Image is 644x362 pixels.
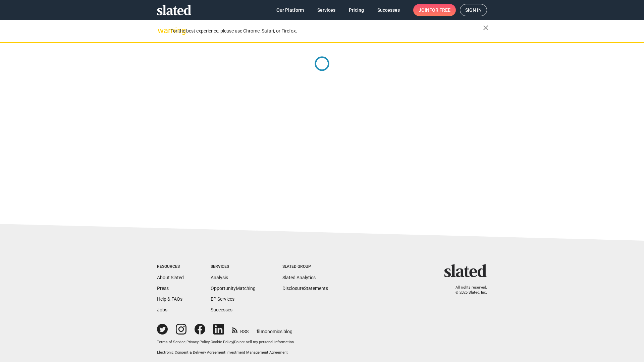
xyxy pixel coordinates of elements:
[282,264,328,269] div: Slated Group
[419,4,450,16] span: Join
[186,340,210,344] a: Privacy Policy
[157,350,225,355] a: Electronic Consent & Delivery Agreement
[170,26,483,36] div: For the best experience, please use Chrome, Safari, or Firefox.
[282,275,316,280] a: Slated Analytics
[157,296,182,302] a: Help & FAQs
[429,4,450,16] span: for free
[211,264,256,269] div: Services
[211,275,228,280] a: Analysis
[211,340,233,344] a: Cookie Policy
[312,4,341,16] a: Services
[460,4,487,16] a: Sign in
[157,286,169,291] a: Press
[276,4,304,16] span: Our Platform
[257,329,265,334] span: film
[257,323,292,335] a: filmonomics blog
[448,285,487,295] p: All rights reserved. © 2025 Slated, Inc.
[372,4,405,16] a: Successes
[465,4,482,16] span: Sign in
[157,275,184,280] a: About Slated
[226,350,288,355] a: Investment Management Agreement
[282,286,328,291] a: DisclosureStatements
[271,4,309,16] a: Our Platform
[211,307,232,312] a: Successes
[211,286,256,291] a: OpportunityMatching
[157,340,185,344] a: Terms of Service
[210,340,211,344] span: |
[158,26,166,35] mat-icon: warning
[225,350,226,355] span: |
[413,4,456,16] a: Joinfor free
[482,24,490,32] mat-icon: close
[185,340,186,344] span: |
[377,4,400,16] span: Successes
[317,4,335,16] span: Services
[157,307,167,312] a: Jobs
[343,4,369,16] a: Pricing
[349,4,364,16] span: Pricing
[234,340,294,345] button: Do not sell my personal information
[211,296,234,302] a: EP Services
[232,324,249,335] a: RSS
[157,264,184,269] div: Resources
[233,340,234,344] span: |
